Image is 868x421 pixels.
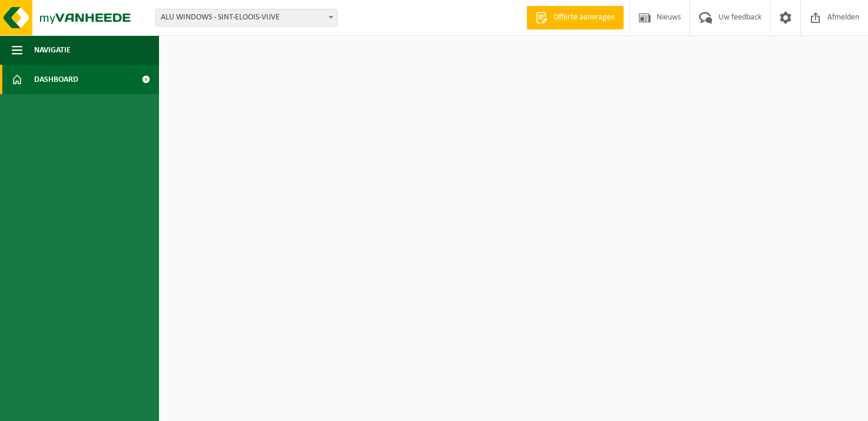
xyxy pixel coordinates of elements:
span: ALU WINDOWS - SINT-ELOOIS-VIJVE [155,9,337,26]
span: Offerte aanvragen [551,12,618,24]
a: Offerte aanvragen [526,6,624,29]
span: Dashboard [34,65,78,94]
span: Navigatie [34,35,71,65]
span: ALU WINDOWS - SINT-ELOOIS-VIJVE [156,9,337,26]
